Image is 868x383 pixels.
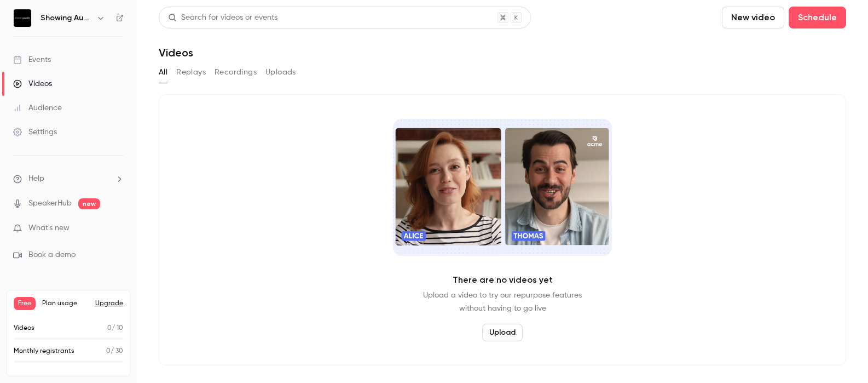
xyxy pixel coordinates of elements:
[722,7,784,28] button: New video
[28,198,72,209] a: SpeakerHub
[215,64,257,81] button: Recordings
[13,102,62,113] div: Audience
[789,7,846,28] button: Schedule
[28,249,76,261] span: Book a demo
[14,323,34,333] p: Videos
[168,12,277,24] div: Search for videos or events
[106,348,111,355] span: 0
[78,198,100,209] span: new
[14,9,31,27] img: Showing Austin LLC
[159,46,193,59] h1: Videos
[28,173,44,185] span: Help
[95,299,123,308] button: Upgrade
[107,325,112,331] span: 0
[453,273,553,287] p: There are no videos yet
[14,297,36,310] span: Free
[13,78,52,89] div: Videos
[28,222,70,234] span: What's new
[107,323,123,333] p: / 10
[13,173,124,185] li: help-dropdown-opener
[176,64,206,81] button: Replays
[40,13,92,24] h6: Showing Austin LLC
[159,7,846,376] section: Videos
[423,289,582,315] p: Upload a video to try our repurpose features without having to go live
[265,64,296,81] button: Uploads
[13,127,57,138] div: Settings
[42,299,89,308] span: Plan usage
[106,346,123,356] p: / 30
[13,54,51,65] div: Events
[14,346,74,356] p: Monthly registrants
[482,324,523,341] button: Upload
[111,224,124,233] iframe: Noticeable Trigger
[159,64,167,81] button: All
